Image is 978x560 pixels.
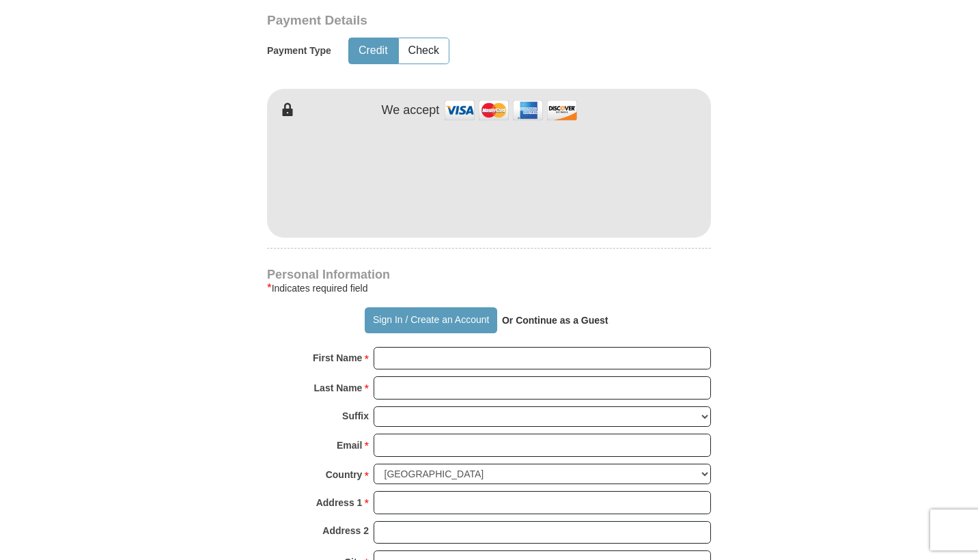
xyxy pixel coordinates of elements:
h3: Payment Details [267,13,615,29]
strong: Suffix [342,406,369,425]
button: Sign In / Create an Account [365,307,497,333]
strong: Last Name [314,378,363,397]
img: credit cards accepted [443,96,579,125]
h4: Personal Information [267,269,711,280]
strong: First Name [313,348,362,367]
strong: Country [326,465,363,484]
strong: Or Continue as a Guest [502,315,609,326]
strong: Address 1 [316,493,363,512]
strong: Address 2 [322,521,369,540]
button: Credit [349,38,397,64]
div: Indicates required field [267,280,711,296]
h5: Payment Type [267,45,331,57]
strong: Email [337,436,362,455]
h4: We accept [382,103,440,118]
button: Check [399,38,449,64]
